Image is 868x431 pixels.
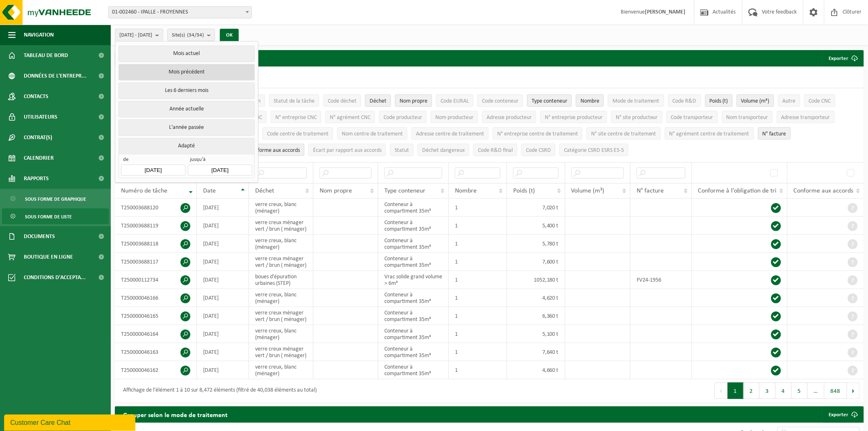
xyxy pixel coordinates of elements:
[121,188,167,194] span: Numéro de tâche
[379,111,427,123] button: Code producteurCode producteur: Activate to sort
[119,101,254,117] button: Année actuelle
[263,127,333,140] button: Code centre de traitementCode centre de traitement: Activate to sort
[115,217,197,235] td: T250003688119
[667,111,718,123] button: Code transporteurCode transporteur: Activate to sort
[187,32,204,38] count: (34/34)
[587,127,661,140] button: N° site centre de traitementN° site centre de traitement: Activate to sort
[197,199,249,217] td: [DATE]
[616,115,658,121] span: N° site producteur
[119,83,254,99] button: Les 6 derniers mois
[776,383,792,399] button: 4
[758,127,791,140] button: N° factureN° facture: Activate to sort
[507,361,565,379] td: 4,660 t
[115,289,197,307] td: T250000046166
[24,226,55,247] span: Documents
[249,361,313,379] td: verre creux, blanc (ménager)
[637,188,664,194] span: N° facture
[384,115,422,121] span: Code producteur
[197,361,249,379] td: [DATE]
[482,111,536,123] button: Adresse producteurAdresse producteur: Activate to sort
[449,253,507,271] td: 1
[249,235,313,253] td: verre creux, blanc (ménager)
[313,147,381,154] span: Écart par rapport aux accords
[249,271,313,289] td: boues d'épuration urbaines (STEP)
[449,235,507,253] td: 1
[197,235,249,253] td: [DATE]
[115,253,197,271] td: T250003688117
[741,98,770,104] span: Volume (m³)
[115,271,197,289] td: T250000112734
[760,383,776,399] button: 3
[115,406,236,422] h2: Grouper selon le mode de traitement
[411,127,489,140] button: Adresse centre de traitementAdresse centre de traitement: Activate to sort
[825,383,847,399] button: 848
[507,307,565,325] td: 6,360 t
[197,253,249,271] td: [DATE]
[255,188,274,194] span: Déchet
[571,188,605,194] span: Volume (m³)
[249,343,313,361] td: verre creux ménager vert / brun ( ménager)
[645,9,686,15] strong: [PERSON_NAME]
[487,115,532,121] span: Adresse producteur
[203,188,216,194] span: Date
[673,98,697,104] span: Code R&D
[545,115,603,121] span: N° entreprise producteur
[513,188,535,194] span: Poids (t)
[325,111,375,123] button: N° agrément CNCN° agrément CNC: Activate to sort
[109,7,251,18] span: 01-002460 - IPALLE - FROYENNES
[630,271,692,289] td: FV24-1956
[493,127,582,140] button: N° entreprise centre de traitementN° entreprise centre de traitement: Activate to sort
[715,383,728,399] button: Previous
[726,115,768,121] span: Nom transporteur
[564,147,624,154] span: Catégorie CSRD ESRS E5-5
[119,29,152,41] span: [DATE] - [DATE]
[809,98,831,104] span: Code CNC
[591,131,656,137] span: N° site centre de traitement
[507,235,565,253] td: 5,780 t
[449,307,507,325] td: 1
[337,127,407,140] button: Nom centre de traitementNom centre de traitement: Activate to sort
[436,94,473,107] button: Code EURALCode EURAL: Activate to sort
[115,235,197,253] td: T250003688118
[115,29,163,41] button: [DATE] - [DATE]
[737,94,774,107] button: Volume (m³)Volume (m³): Activate to sort
[220,29,239,42] button: OK
[822,406,863,423] a: Exporter
[119,46,254,62] button: Mois actuel
[172,29,204,41] span: Site(s)
[477,94,523,107] button: Code conteneurCode conteneur: Activate to sort
[847,383,860,399] button: Next
[384,188,425,194] span: Type conteneur
[527,94,572,107] button: Type conteneurType conteneur: Activate to sort
[121,156,185,165] span: de
[804,94,836,107] button: Code CNCCode CNC: Activate to sort
[25,191,86,207] span: Sous forme de graphique
[24,148,54,168] span: Calendrier
[507,325,565,343] td: 5,100 t
[267,131,329,137] span: Code centre de traitement
[378,271,449,289] td: Vrac solide grand volume > 6m³
[24,247,73,267] span: Boutique en ligne
[271,111,321,123] button: N° entreprise CNCN° entreprise CNC: Activate to sort
[197,217,249,235] td: [DATE]
[665,127,754,140] button: N° agrément centre de traitementN° agrément centre de traitement: Activate to sort
[526,147,551,154] span: Code CSRD
[777,111,835,123] button: Adresse transporteurAdresse transporteur: Activate to sort
[330,115,370,121] span: N° agrément CNC
[342,131,403,137] span: Nom centre de traitement
[2,191,109,206] a: Sous forme de graphique
[449,271,507,289] td: 1
[2,209,109,224] a: Sous forme de liste
[197,307,249,325] td: [DATE]
[378,361,449,379] td: Conteneur à compartiment 35m³
[778,94,800,107] button: AutreAutre: Activate to sort
[507,271,565,289] td: 1052,180 t
[115,307,197,325] td: T250000046165
[24,25,54,45] span: Navigation
[119,64,254,80] button: Mois précédent
[418,144,469,156] button: Déchet dangereux : Activate to sort
[115,361,197,379] td: T250000046162
[378,289,449,307] td: Conteneur à compartiment 35m³
[365,94,391,107] button: DéchetDéchet: Activate to sort
[792,383,808,399] button: 5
